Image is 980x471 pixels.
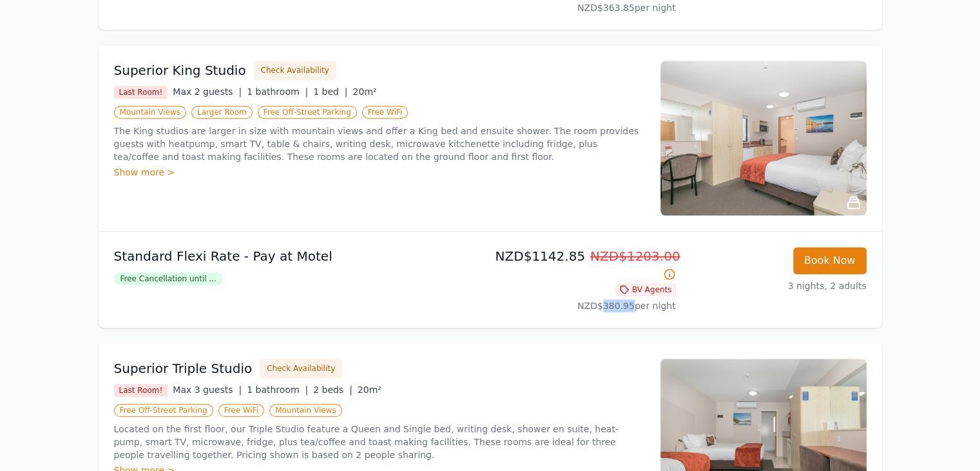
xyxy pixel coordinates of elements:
[114,247,485,265] p: Standard Flexi Rate - Pay at Motel
[260,359,342,378] button: Check Availability
[686,279,867,292] p: 3 nights, 2 adults
[114,423,645,461] p: Located on the first floor, our Triple Studio feature a Queen and Single bed, writing desk, showe...
[218,404,265,417] span: Free WiFi
[313,385,352,395] span: 2 beds |
[114,404,213,417] span: Free Off-Street Parking
[258,106,357,119] span: Free Off-Street Parking
[358,385,381,395] span: 20m²
[191,106,253,119] span: Larger Room
[114,272,223,285] span: Free Cancellation until ...
[590,248,680,264] span: NZD$1203.00
[254,61,336,80] button: Check Availability
[495,299,676,312] p: NZD$380.95 per night
[114,125,645,163] p: The King studios are larger in size with mountain views and offer a King bed and ensuite shower. ...
[114,106,186,119] span: Mountain Views
[313,86,347,97] span: 1 bed |
[173,385,242,395] span: Max 3 guests |
[114,61,246,79] h3: Superior King Studio
[114,166,645,179] div: Show more >
[495,247,676,283] p: NZD$1142.85
[353,86,377,97] span: 20m²
[247,86,308,97] span: 1 bathroom |
[114,384,168,397] span: Last Room!
[247,385,308,395] span: 1 bathroom |
[173,86,242,97] span: Max 2 guests |
[269,404,341,417] span: Mountain Views
[114,359,253,377] h3: Superior Triple Studio
[114,86,168,99] span: Last Room!
[362,106,408,119] span: Free WiFi
[495,1,676,14] p: NZD$363.85 per night
[793,247,867,274] button: Book Now
[615,283,676,296] span: BV Agents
